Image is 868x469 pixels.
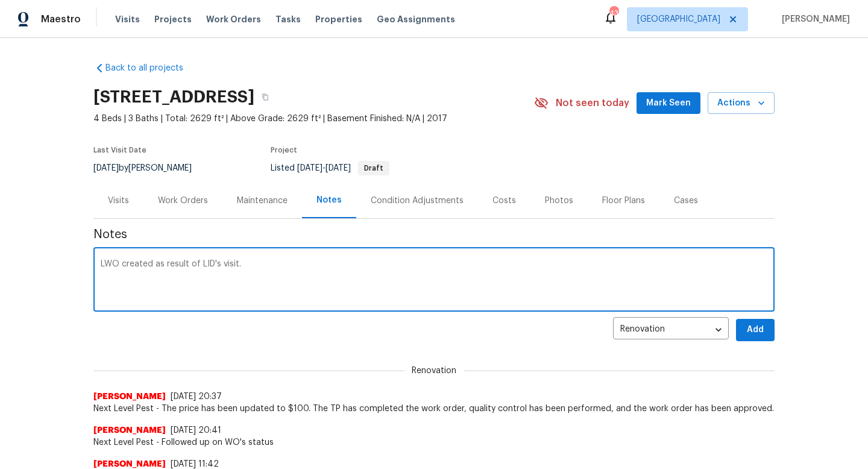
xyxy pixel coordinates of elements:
[275,15,301,24] span: Tasks
[602,195,645,207] div: Floor Plans
[609,7,618,19] div: 43
[115,13,140,25] span: Visits
[777,13,850,25] span: [PERSON_NAME]
[359,165,388,172] span: Draft
[93,436,775,449] span: Next Level Pest - Followed up on WO's status
[674,195,698,207] div: Cases
[746,323,765,338] span: Add
[93,113,534,125] span: 4 Beds | 3 Baths | Total: 2629 ft² | Above Grade: 2629 ft² | Basement Finished: N/A | 2017
[271,146,297,154] span: Project
[315,13,362,25] span: Properties
[206,13,261,25] span: Work Orders
[404,365,464,377] span: Renovation
[717,96,765,111] span: Actions
[297,164,351,172] span: -
[254,86,276,108] button: Copy Address
[171,426,221,435] span: [DATE] 20:41
[93,161,206,175] div: by [PERSON_NAME]
[93,164,119,172] span: [DATE]
[637,13,720,25] span: [GEOGRAPHIC_DATA]
[93,228,775,241] span: Notes
[108,195,129,207] div: Visits
[297,164,322,172] span: [DATE]
[154,13,192,25] span: Projects
[93,91,254,103] h2: [STREET_ADDRESS]
[93,403,775,415] span: Next Level Pest - The price has been updated to $100. The TP has completed the work order, qualit...
[613,315,729,345] div: Renovation
[325,164,351,172] span: [DATE]
[93,62,209,74] a: Back to all projects
[101,260,767,302] textarea: LWO created as result of LID's visit.
[646,96,691,111] span: Mark Seen
[736,319,775,341] button: Add
[93,146,146,154] span: Last Visit Date
[316,194,342,206] div: Notes
[708,92,775,115] button: Actions
[637,92,700,115] button: Mark Seen
[271,164,389,172] span: Listed
[377,13,455,25] span: Geo Assignments
[171,460,219,468] span: [DATE] 11:42
[93,424,166,436] span: [PERSON_NAME]
[556,97,629,109] span: Not seen today
[171,392,222,401] span: [DATE] 20:37
[158,195,208,207] div: Work Orders
[237,195,288,207] div: Maintenance
[545,195,573,207] div: Photos
[371,195,464,207] div: Condition Adjustments
[492,195,516,207] div: Costs
[93,391,166,403] span: [PERSON_NAME]
[41,13,81,25] span: Maestro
